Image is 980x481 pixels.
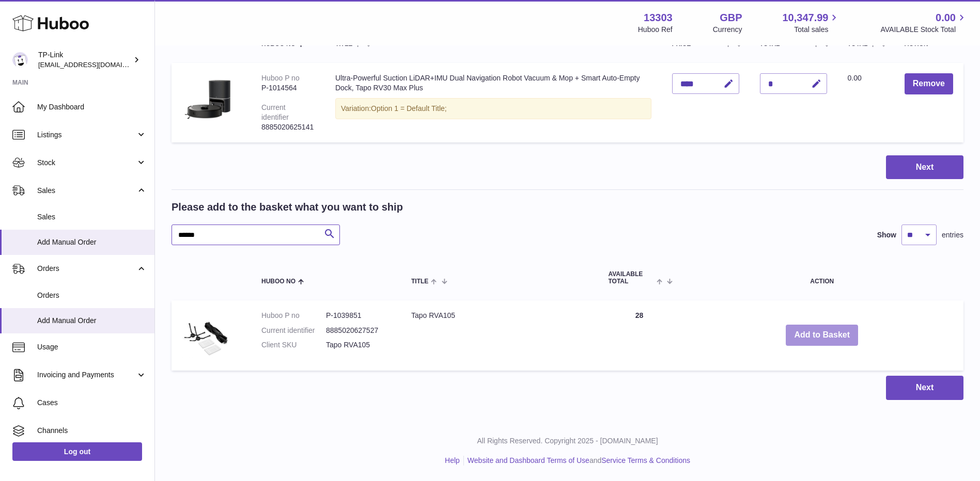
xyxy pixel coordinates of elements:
[598,300,680,371] td: 28
[468,456,589,464] a: Website and Dashboard Terms of Use
[644,11,673,25] strong: 13303
[942,230,963,240] span: entries
[848,74,862,82] span: 0.00
[182,311,234,358] img: Tapo RVA105
[37,316,147,326] span: Add Manual Order
[326,311,391,320] dd: P-1039851
[261,311,326,320] dt: Huboo P no
[12,52,28,68] img: gaby.chen@tp-link.com
[182,73,234,125] img: Ultra-Powerful Suction LiDAR+IMU Dual Navigation Robot Vacuum & Mop + Smart Auto-Empty Dock, Tapo...
[37,102,147,112] span: My Dashboard
[601,456,690,464] a: Service Terms & Conditions
[794,25,840,35] span: Total sales
[326,340,391,350] dd: Tapo RVA105
[38,50,131,70] div: TP-Link
[325,63,662,142] td: Ultra-Powerful Suction LiDAR+IMU Dual Navigation Robot Vacuum & Mop + Smart Auto-Empty Dock, Tapo...
[880,11,968,35] a: 0.00 AVAILABLE Stock Total
[261,83,315,93] div: P-1014564
[261,74,300,82] div: Huboo P no
[38,60,152,69] span: [EMAIL_ADDRESS][DOMAIN_NAME]
[37,426,147,436] span: Channels
[638,25,673,35] div: Huboo Ref
[877,230,896,240] label: Show
[261,340,326,350] dt: Client SKU
[37,130,136,140] span: Listings
[720,11,742,25] strong: GBP
[905,73,953,94] button: Remove
[880,25,968,35] span: AVAILABLE Stock Total
[936,11,956,25] span: 0.00
[608,271,654,284] span: AVAILABLE Total
[371,104,447,113] span: Option 1 = Default Title;
[335,98,651,119] div: Variation:
[37,342,147,352] span: Usage
[886,376,963,400] button: Next
[261,103,289,121] div: Current identifier
[401,300,598,371] td: Tapo RVA105
[782,11,840,35] a: 10,347.99 Total sales
[37,264,136,274] span: Orders
[37,158,136,168] span: Stock
[886,155,963,180] button: Next
[464,456,690,466] li: and
[782,11,828,25] span: 10,347.99
[172,200,403,214] h2: Please add to the basket what you want to ship
[786,325,858,346] button: Add to Basket
[326,326,391,335] dd: 8885020627527
[37,291,147,300] span: Orders
[37,398,147,408] span: Cases
[680,261,963,295] th: Action
[261,122,315,132] div: 8885020625141
[37,212,147,222] span: Sales
[37,237,147,247] span: Add Manual Order
[261,278,295,285] span: Huboo no
[713,25,742,35] div: Currency
[37,370,136,380] span: Invoicing and Payments
[12,442,142,461] a: Log out
[445,456,460,464] a: Help
[37,186,136,196] span: Sales
[163,436,972,446] p: All Rights Reserved. Copyright 2025 - [DOMAIN_NAME]
[411,278,428,285] span: Title
[261,326,326,335] dt: Current identifier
